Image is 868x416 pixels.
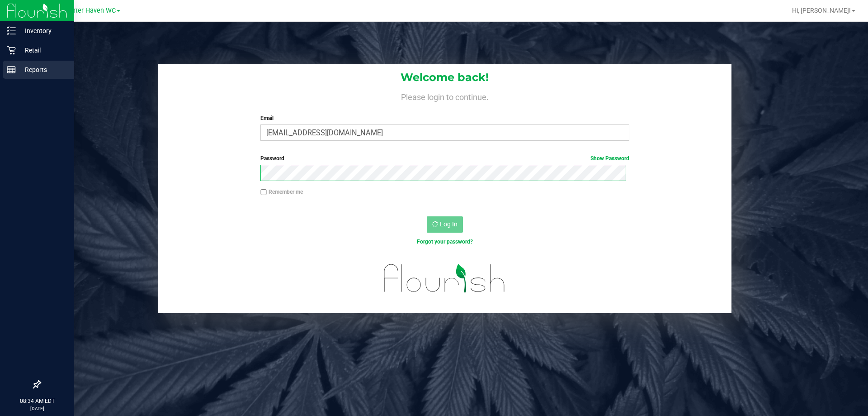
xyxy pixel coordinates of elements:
[417,239,473,245] a: Forgot your password?
[4,405,70,412] p: [DATE]
[260,114,629,122] label: Email
[7,46,16,55] inline-svg: Retail
[16,64,70,75] p: Reports
[158,91,731,101] h4: Please login to continue.
[590,155,629,162] a: Show Password
[260,155,284,162] span: Password
[7,65,16,74] inline-svg: Reports
[427,216,463,233] button: Log In
[260,188,303,196] label: Remember me
[792,7,851,14] span: Hi, [PERSON_NAME]!
[260,189,267,196] input: Remember me
[373,255,516,301] img: flourish_logo.svg
[158,72,731,83] h1: Welcome back!
[4,397,70,405] p: 08:34 AM EDT
[64,7,116,14] span: Winter Haven WC
[16,25,70,36] p: Inventory
[7,26,16,35] inline-svg: Inventory
[16,45,70,56] p: Retail
[440,220,458,228] span: Log In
